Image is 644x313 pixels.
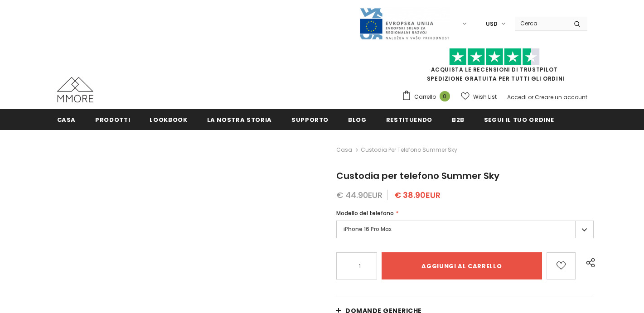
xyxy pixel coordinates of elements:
[57,77,93,102] img: Casi MMORE
[348,109,367,130] a: Blog
[486,19,498,29] span: USD
[386,116,432,124] span: Restituendo
[150,109,187,130] a: Lookbook
[440,91,450,101] span: 0
[359,19,450,27] a: Javni Razpis
[431,66,558,73] a: Acquista le recensioni di TrustPilot
[336,169,499,182] span: Custodia per telefono Summer Sky
[150,116,187,124] span: Lookbook
[386,109,432,130] a: Restituendo
[452,109,465,130] a: B2B
[57,116,76,124] span: Casa
[449,48,540,66] img: Fidati di Pilot Stars
[57,109,76,130] a: Casa
[336,209,394,217] span: Modello del telefono
[207,116,272,124] span: La nostra storia
[402,52,587,82] span: SPEDIZIONE GRATUITA PER TUTTI GLI ORDINI
[402,90,455,104] a: Carrello 0
[336,189,383,201] span: € 44.90EUR
[484,109,554,130] a: Segui il tuo ordine
[291,109,329,130] a: supporto
[414,92,436,101] span: Carrello
[535,93,587,101] a: Creare un account
[95,116,130,124] span: Prodotti
[528,93,533,101] span: or
[361,144,457,155] span: Custodia per telefono Summer Sky
[336,144,352,155] a: Casa
[348,116,367,124] span: Blog
[515,17,567,30] input: Search Site
[394,189,441,201] span: € 38.90EUR
[484,116,554,124] span: Segui il tuo ordine
[291,116,329,124] span: supporto
[95,109,130,130] a: Prodotti
[461,89,497,105] a: Wish List
[359,7,450,40] img: Javni Razpis
[207,109,272,130] a: La nostra storia
[473,92,497,101] span: Wish List
[452,116,465,124] span: B2B
[507,93,527,101] a: Accedi
[382,252,542,279] input: Aggiungi al carrello
[336,221,594,238] label: iPhone 16 Pro Max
